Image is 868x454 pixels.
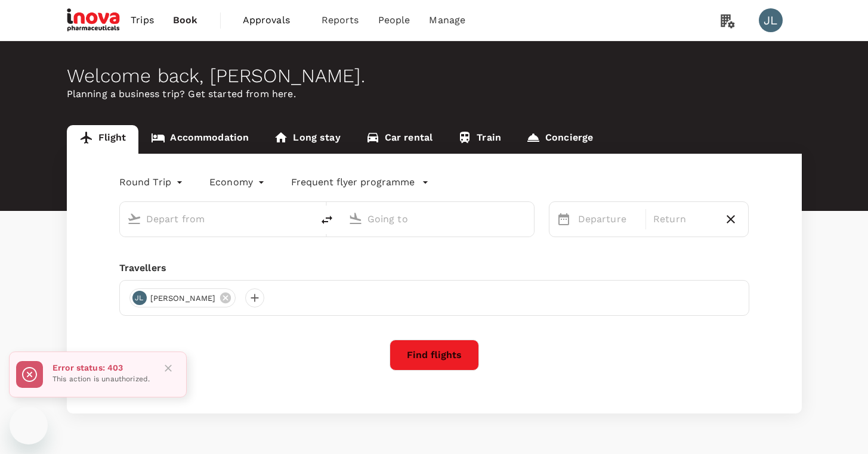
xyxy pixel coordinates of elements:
[313,206,341,234] button: delete
[514,125,606,154] a: Concierge
[138,125,261,154] a: Accommodation
[578,212,638,226] p: Departure
[390,340,479,371] button: Find flights
[243,13,302,27] span: Approvals
[131,13,154,27] span: Trips
[67,125,139,154] a: Flight
[378,13,410,27] span: People
[67,87,802,101] p: Planning a business trip? Get started from here.
[367,210,509,228] input: Going to
[10,406,48,444] iframe: Button to launch messaging window
[291,175,415,189] p: Frequent flyer programme
[67,65,802,87] div: Welcome back , [PERSON_NAME] .
[67,7,122,33] img: iNova Pharmaceuticals
[653,212,713,226] p: Return
[146,210,288,228] input: Depart from
[261,125,353,154] a: Long stay
[159,359,177,377] button: Close
[209,173,267,192] div: Economy
[445,125,514,154] a: Train
[353,125,446,154] a: Car rental
[143,293,223,304] span: [PERSON_NAME]
[304,217,307,220] button: Open
[129,288,236,307] div: JL[PERSON_NAME]
[119,173,186,192] div: Round Trip
[132,291,147,305] div: JL
[322,13,359,27] span: Reports
[119,261,749,275] div: Travellers
[173,13,198,27] span: Book
[52,374,150,385] p: This action is unauthorized.
[759,8,783,32] div: JL
[291,175,429,189] button: Frequent flyer programme
[429,13,465,27] span: Manage
[52,362,150,374] p: Error status: 403
[526,217,528,220] button: Open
